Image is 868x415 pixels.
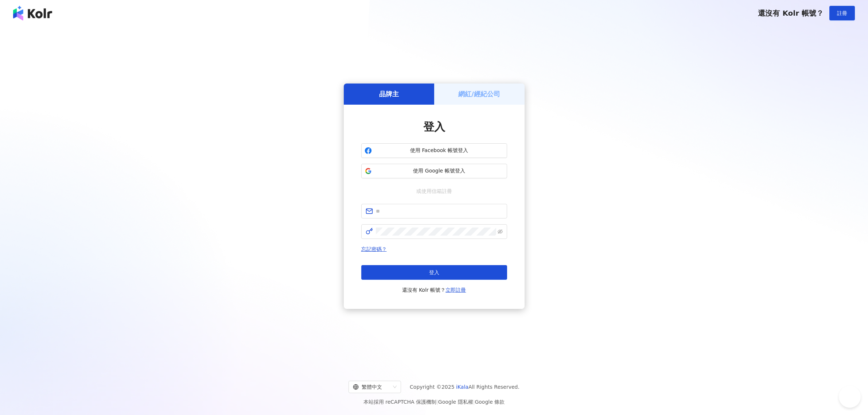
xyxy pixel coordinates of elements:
span: 使用 Facebook 帳號登入 [375,147,504,154]
span: 登入 [423,120,445,133]
a: Google 隱私權 [438,399,473,405]
button: 使用 Google 帳號登入 [361,164,507,178]
span: 登入 [429,269,439,275]
div: 繁體中文 [353,381,390,393]
span: 或使用信箱註冊 [411,187,457,195]
span: 使用 Google 帳號登入 [375,167,504,175]
a: Google 條款 [475,399,505,405]
span: Copyright © 2025 All Rights Reserved. [410,383,519,391]
h5: 品牌主 [379,89,399,98]
span: | [436,399,438,405]
span: 還沒有 Kolr 帳號？ [402,286,466,294]
button: 註冊 [829,6,855,20]
button: 登入 [361,265,507,280]
a: 立即註冊 [445,287,466,293]
span: 還沒有 Kolr 帳號？ [758,9,824,18]
img: logo [13,6,52,20]
a: 忘記密碼？ [361,246,387,252]
button: 使用 Facebook 帳號登入 [361,143,507,158]
h5: 網紅/經紀公司 [458,89,500,98]
span: 本站採用 reCAPTCHA 保護機制 [363,397,505,406]
a: iKala [456,384,468,390]
span: | [473,399,475,405]
span: 註冊 [837,10,847,16]
span: eye-invisible [498,229,503,234]
iframe: Help Scout Beacon - Open [839,386,861,408]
